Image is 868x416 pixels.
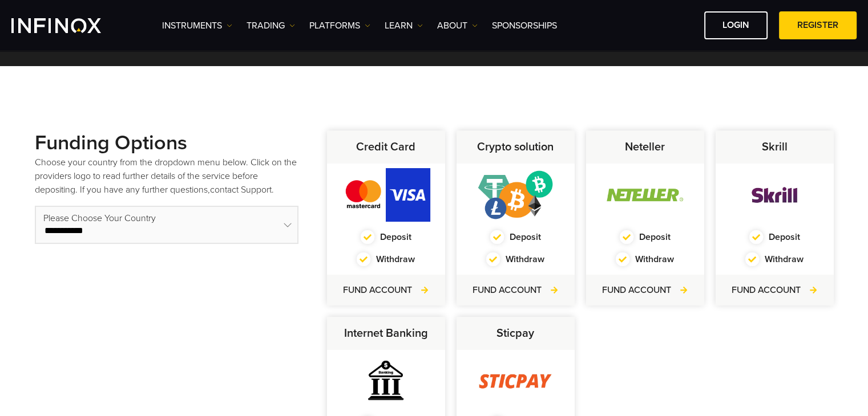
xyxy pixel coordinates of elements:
div: Withdraw [586,252,704,266]
img: credit_card.webp [341,168,430,222]
div: Deposit [327,230,445,244]
a: PLATFORMS [309,19,370,32]
img: neteller.webp [600,168,689,222]
a: FUND ACCOUNT [732,283,818,297]
div: Deposit [457,230,575,244]
a: SPONSORSHIPS [492,19,557,32]
p: Choose your country from the dropdown menu below. Click on the providers logo to read further det... [35,156,298,197]
a: TRADING [247,19,295,32]
a: LOGIN [704,11,768,39]
div: Withdraw [457,252,575,266]
img: skrill.webp [730,168,819,222]
a: INFINOX Logo [11,18,128,33]
img: sticpay.webp [471,354,560,408]
a: FUND ACCOUNT [343,283,429,297]
a: Instruments [162,19,232,32]
img: internet_banking.webp [341,354,430,408]
strong: Neteller [625,140,665,154]
div: Deposit [716,230,834,244]
strong: Internet Banking [344,327,428,340]
strong: Skrill [762,140,788,154]
a: Learn [385,19,423,32]
a: REGISTER [779,11,857,39]
strong: Sticpay [496,327,534,340]
a: contact Support [210,184,272,195]
img: crypto_solution.webp [471,168,560,222]
strong: Crypto solution [477,140,554,154]
a: FUND ACCOUNT [473,283,559,297]
strong: Funding Options [35,130,187,155]
div: Withdraw [716,252,834,266]
div: Deposit [586,230,704,244]
strong: Credit Card [356,140,415,154]
a: ABOUT [437,19,478,32]
div: Withdraw [327,252,445,266]
a: FUND ACCOUNT [602,283,688,297]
